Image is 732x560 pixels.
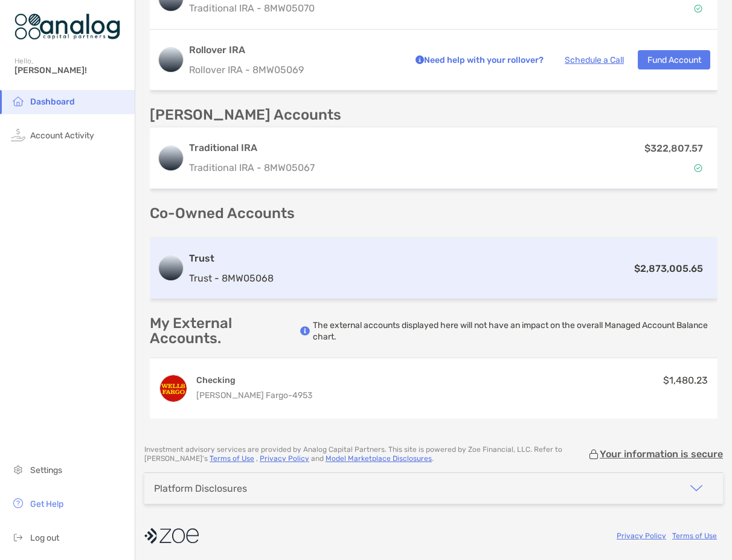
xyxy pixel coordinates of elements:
p: Investment advisory services are provided by Analog Capital Partners . This site is powered by Zo... [144,445,588,463]
img: company logo [144,523,199,550]
span: Log out [30,533,59,543]
a: Terms of Use [672,532,717,540]
p: Your information is secure [600,448,723,460]
h4: Checking [196,375,312,386]
a: Privacy Policy [617,532,666,540]
button: Fund Account [638,50,710,69]
span: Account Activity [30,130,94,141]
img: household icon [11,94,25,108]
p: The external accounts displayed here will not have an impact on the overall Managed Account Balan... [313,320,718,343]
h3: Trust [189,251,274,266]
img: get-help icon [11,496,25,510]
p: $2,873,005.65 [634,261,703,276]
p: Co-Owned Accounts [150,206,718,221]
img: activity icon [11,127,25,142]
span: 4953 [292,390,312,401]
h3: Traditional IRA [189,141,315,155]
span: Settings [30,465,62,475]
img: settings icon [11,462,25,477]
a: Terms of Use [210,454,254,463]
p: Trust - 8MW05068 [189,271,274,286]
p: Rollover IRA - 8MW05069 [189,62,399,77]
a: Schedule a Call [565,55,624,65]
p: Traditional IRA - 8MW05070 [189,1,315,16]
span: Get Help [30,499,63,509]
img: logo account [159,146,183,170]
span: [PERSON_NAME] Fargo - [196,390,292,401]
a: Model Marketplace Disclosures [326,454,432,463]
h3: Rollover IRA [189,43,399,57]
span: $1,480.23 [663,375,708,386]
img: Account Status icon [694,4,702,13]
p: My External Accounts. [150,316,300,346]
span: [PERSON_NAME]! [14,65,127,76]
p: [PERSON_NAME] Accounts [150,108,341,123]
img: icon arrow [689,481,704,495]
p: $322,807.57 [644,141,703,156]
img: logo account [159,256,183,280]
a: Privacy Policy [260,454,309,463]
div: Platform Disclosures [154,483,247,494]
img: logout icon [11,530,25,544]
img: info [300,326,309,336]
img: Account Status icon [694,164,702,172]
p: Traditional IRA - 8MW05067 [189,160,315,175]
img: Zoe Logo [14,5,120,48]
span: Dashboard [30,97,75,107]
img: logo account [159,48,183,72]
p: Need help with your rollover? [413,53,544,68]
img: EVERYDAY CHECKING ...4953 [160,375,187,402]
